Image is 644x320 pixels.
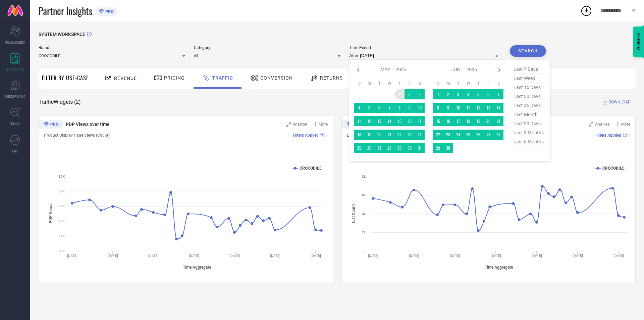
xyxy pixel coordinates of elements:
[473,116,483,126] td: Thu Jun 19 2025
[394,116,405,126] td: Thu May 15 2025
[5,94,25,99] span: SUGGESTIONS
[483,89,493,99] td: Fri Jun 06 2025
[67,254,77,258] text: [DATE]
[602,166,625,171] text: CROCODILE
[59,204,65,208] text: 25K
[463,103,473,113] td: Wed Jun 11 2025
[384,116,394,126] td: Wed May 14 2025
[463,130,473,140] td: Wed Jun 25 2025
[394,81,405,86] th: Thursday
[384,103,394,113] td: Wed May 07 2025
[114,76,137,81] span: Revenue
[453,81,463,86] th: Tuesday
[374,130,384,140] td: Tue May 20 2025
[9,121,21,126] span: TRENDS
[66,122,110,127] span: PDP Views over time
[512,74,545,83] span: last week
[362,212,366,216] text: 4L
[349,45,501,50] span: Time Period
[44,133,110,138] span: Product Display Page Views (Count)
[473,130,483,140] td: Thu Jun 26 2025
[364,249,366,253] text: 0
[512,92,545,101] span: last 30 days
[5,40,25,45] span: SCORECARDS
[39,99,81,105] span: Traffic Widgets ( 2 )
[405,89,415,99] td: Fri May 02 2025
[493,89,503,99] td: Sat Jun 07 2025
[512,110,545,119] span: last month
[443,103,453,113] td: Mon Jun 09 2025
[473,103,483,113] td: Thu Jun 12 2025
[59,175,65,178] text: 35K
[510,45,546,57] button: Search
[443,143,453,153] td: Mon Jun 30 2025
[473,89,483,99] td: Thu Jun 05 2025
[347,133,380,138] span: List Views (Count)
[493,130,503,140] td: Sat Jun 28 2025
[327,133,328,138] span: |
[493,81,503,86] th: Saturday
[341,120,366,130] div: Premium
[300,166,322,171] text: CROCODILE
[364,116,374,126] td: Mon May 12 2025
[394,130,405,140] td: Thu May 22 2025
[433,89,443,99] td: Sun Jun 01 2025
[362,175,366,178] text: 8L
[405,143,415,153] td: Fri May 30 2025
[483,130,493,140] td: Fri Jun 27 2025
[595,133,621,138] span: Filters Applied
[364,103,374,113] td: Mon May 05 2025
[621,122,630,127] span: More
[405,130,415,140] td: Fri May 23 2025
[59,219,65,223] text: 20K
[512,101,545,110] span: last 45 days
[59,189,65,193] text: 30K
[368,254,378,258] text: [DATE]
[433,116,443,126] td: Sun Jun 15 2025
[362,193,366,197] text: 6L
[409,254,419,258] text: [DATE]
[354,130,364,140] td: Sun May 18 2025
[394,143,405,153] td: Thu May 29 2025
[589,122,593,127] svg: Zoom
[39,32,85,37] span: SYSTEM WORKSPACE
[512,137,545,146] span: last 6 months
[483,103,493,113] td: Fri Jun 13 2025
[463,116,473,126] td: Wed Jun 18 2025
[415,103,425,113] td: Sat May 10 2025
[148,254,159,258] text: [DATE]
[384,143,394,153] td: Wed May 28 2025
[270,254,280,258] text: [DATE]
[493,103,503,113] td: Sat Jun 14 2025
[483,81,493,86] th: Friday
[59,249,65,253] text: 10K
[48,203,53,223] tspan: PDP Views
[405,116,415,126] td: Fri May 16 2025
[39,45,185,50] span: Brand
[59,234,65,238] text: 15K
[433,103,443,113] td: Sun Jun 08 2025
[384,130,394,140] td: Wed May 21 2025
[443,130,453,140] td: Mon Jun 23 2025
[443,116,453,126] td: Mon Jun 16 2025
[320,75,343,81] span: Returns
[189,254,199,258] text: [DATE]
[319,122,328,127] span: More
[433,143,443,153] td: Sun Jun 29 2025
[512,65,545,74] span: last 7 days
[531,254,542,258] text: [DATE]
[495,66,503,74] div: Next month
[354,116,364,126] td: Sun May 11 2025
[354,143,364,153] td: Sun May 25 2025
[260,75,293,81] span: Conversion
[286,122,291,127] svg: Zoom
[384,81,394,86] th: Wednesday
[394,103,405,113] td: Thu May 08 2025
[42,74,89,82] span: Filter By Use-Case
[608,99,631,105] span: DOWNLOAD
[613,254,624,258] text: [DATE]
[293,133,319,138] span: Filters Applied
[364,81,374,86] th: Monday
[463,81,473,86] th: Wednesday
[463,89,473,99] td: Wed Jun 04 2025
